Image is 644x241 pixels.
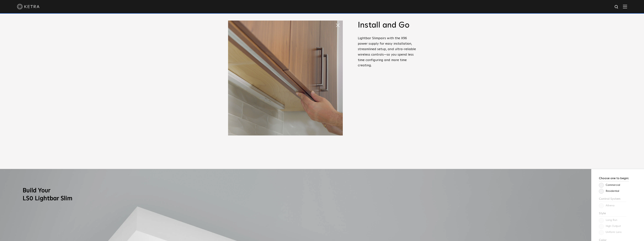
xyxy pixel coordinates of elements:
h2: Install and Go [358,21,416,30]
span: Lightbar Slim [358,37,379,40]
label: Residential [599,190,619,193]
label: Commercial [599,184,620,187]
img: search icon [614,5,619,9]
h3: Choose one to begin: [599,177,629,181]
img: LS0_Easy_Install [228,21,343,135]
span: pairs with the X96 power supply for easy installation, streamlined setup, and ultra-reliable wire... [358,37,416,67]
img: Hamburger%20Nav.svg [623,5,627,8]
img: ketra-logo-2019-white [17,4,39,9]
